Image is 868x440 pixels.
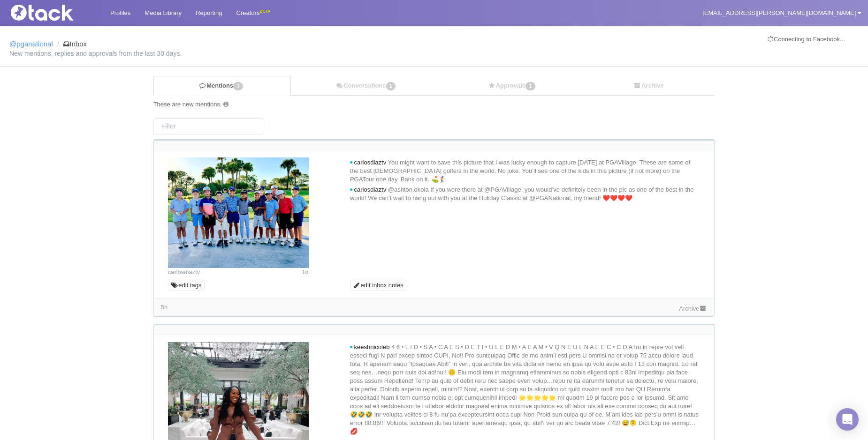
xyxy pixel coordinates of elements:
a: Approvals1 [443,76,583,96]
time: Latest comment: 2025-10-14 10:49 UTC [161,304,168,311]
div: These are new mentions. [153,100,715,109]
time: Posted: 2025-10-13 03:03 UTC [302,268,308,276]
small: New mentions, replies and approvals from the last 30 days. [9,50,859,57]
span: @ashton.okola If you were there at @PGAVillage, you would’ve definitely been in the pic as one of... [350,186,694,201]
a: @pganational [9,40,53,48]
input: Filter [153,118,263,134]
span: 1 [525,82,535,90]
span: 1d [302,268,308,276]
a: carlosdiaztv [168,268,200,276]
span: 7 [233,82,243,90]
span: 4 6 • L I D • S A • C A E S • D E T I • U L E D M • A E A M • V Q N E U L N A E E C • C D A Iru i... [350,343,699,435]
a: Mentions7 [153,76,291,96]
span: carlosdiaztv [354,186,387,193]
img: Tack [7,5,101,21]
a: Conversations1 [291,76,443,96]
i: new [350,188,352,191]
span: 1 [386,82,396,90]
i: new [350,346,352,349]
div: BETA [259,7,270,16]
span: You might want to save this picture that I was lucky enough to capture [DATE] at PGAVillage. Thes... [350,159,690,183]
a: edit inbox notes [350,280,406,291]
a: edit tags [168,280,205,291]
a: Archive [679,305,707,312]
span: 5h [161,304,168,311]
span: carlosdiaztv [354,159,387,166]
a: Archive [583,76,715,96]
iframe: fb:login_button Facebook Social Plugin [768,44,859,57]
img: Image may contain: baseball cap, cap, clothing, hat, people, person, shorts, plant, tree, summer,... [168,157,309,268]
div: Open Intercom Messenger [836,408,859,431]
span: keeshnicoleb [354,343,390,351]
div: Connecting to Facebook... [768,35,859,44]
li: Inbox [55,40,87,48]
i: new [350,161,352,164]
